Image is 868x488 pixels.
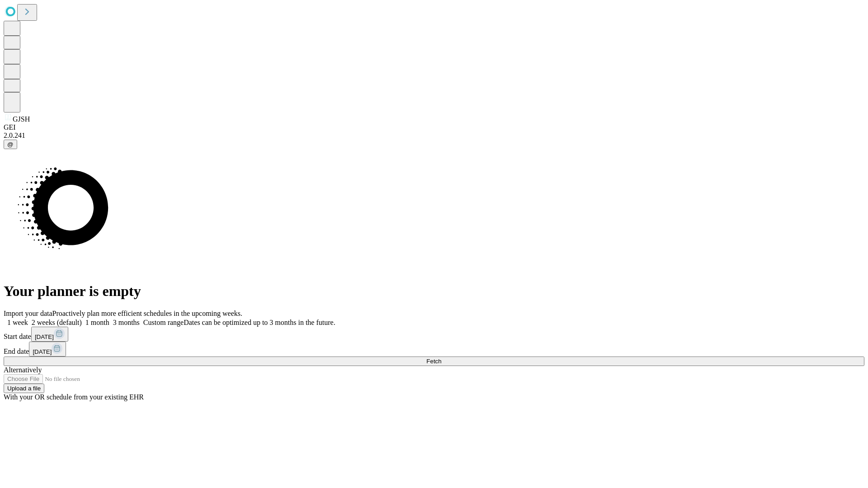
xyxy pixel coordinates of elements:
span: Fetch [426,358,441,365]
span: Import your data [4,310,52,317]
div: GEI [4,123,864,131]
span: Proactively plan more efficient schedules in the upcoming weeks. [52,310,242,317]
span: Custom range [143,319,184,326]
span: @ [7,141,14,148]
button: Fetch [4,357,864,366]
button: Upload a file [4,384,44,393]
h1: Your planner is empty [4,283,864,300]
span: [DATE] [35,333,54,340]
span: 3 months [113,319,140,326]
div: Start date [4,327,864,342]
span: Dates can be optimized up to 3 months in the future. [184,319,335,326]
div: End date [4,342,864,357]
button: [DATE] [31,327,68,342]
div: 2.0.241 [4,131,864,140]
span: 1 week [7,319,28,326]
span: 1 month [85,319,109,326]
span: Alternatively [4,366,42,374]
span: With your OR schedule from your existing EHR [4,393,144,401]
button: [DATE] [29,342,66,357]
span: 2 weeks (default) [32,319,82,326]
span: [DATE] [33,348,52,355]
span: GJSH [13,115,30,123]
button: @ [4,140,17,149]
